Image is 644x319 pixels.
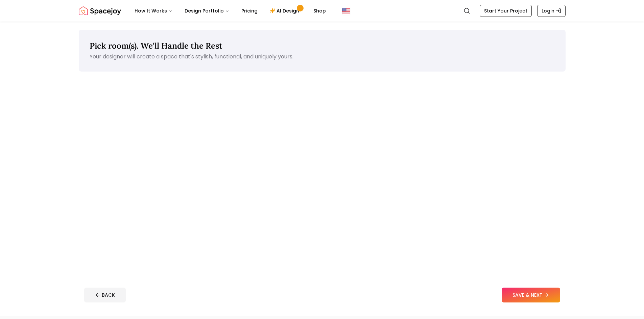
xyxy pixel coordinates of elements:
[179,4,235,18] button: Design Portfolio
[264,4,307,18] a: AI Design
[537,5,566,17] a: Login
[90,41,222,51] span: Pick room(s). We'll Handle the Rest
[236,4,263,18] a: Pricing
[502,288,560,302] button: SAVE & NEXT
[90,53,555,61] p: Your designer will create a space that's stylish, functional, and uniquely yours.
[480,5,532,17] a: Start Your Project
[308,4,331,18] a: Shop
[79,4,121,18] a: Spacejoy
[79,4,121,18] img: Spacejoy Logo
[129,4,178,18] button: How It Works
[342,7,350,15] img: United States
[129,4,331,18] nav: Main
[84,288,126,302] button: BACK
